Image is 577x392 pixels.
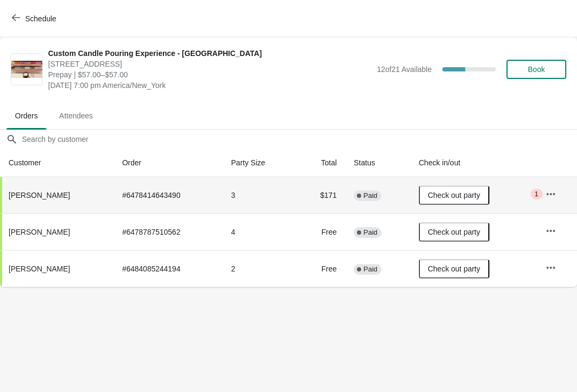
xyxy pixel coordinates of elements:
[48,48,371,59] span: Custom Candle Pouring Experience - [GEOGRAPHIC_DATA]
[25,14,56,23] span: Schedule
[419,259,489,278] button: Check out party
[9,191,70,199] span: [PERSON_NAME]
[6,106,46,125] span: Orders
[506,60,566,79] button: Book
[114,213,223,250] td: # 6478787510562
[428,265,480,273] span: Check out party
[297,250,345,287] td: Free
[223,250,297,287] td: 2
[535,190,539,198] span: 1
[428,191,480,199] span: Check out party
[51,106,102,125] span: Attendees
[48,80,371,91] span: [DATE] 7:00 pm America/New_York
[48,69,371,80] span: Prepay | $57.00–$57.00
[363,265,377,274] span: Paid
[223,177,297,213] td: 3
[5,9,65,28] button: Schedule
[528,65,545,74] span: Book
[363,228,377,237] span: Paid
[419,186,489,205] button: Check out party
[21,130,577,149] input: Search by customer
[363,191,377,200] span: Paid
[114,149,223,177] th: Order
[410,149,537,177] th: Check in/out
[297,213,345,250] td: Free
[11,61,42,78] img: Custom Candle Pouring Experience - Fort Lauderdale
[297,177,345,213] td: $171
[9,228,70,236] span: [PERSON_NAME]
[223,149,297,177] th: Party Size
[345,149,410,177] th: Status
[114,250,223,287] td: # 6484085244194
[48,59,371,69] span: [STREET_ADDRESS]
[114,177,223,213] td: # 6478414643490
[297,149,345,177] th: Total
[9,265,70,273] span: [PERSON_NAME]
[428,228,480,236] span: Check out party
[419,222,489,242] button: Check out party
[223,213,297,250] td: 4
[377,65,432,74] span: 12 of 21 Available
